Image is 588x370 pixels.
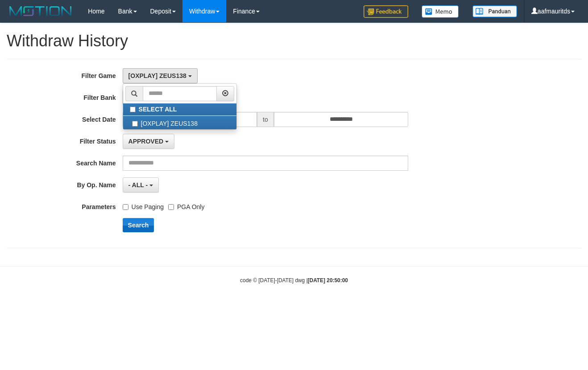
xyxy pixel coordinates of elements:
input: SELECT ALL [130,107,136,112]
img: panduan.png [472,5,517,17]
input: Use Paging [123,204,128,210]
img: Feedback.jpg [364,5,408,18]
img: Button%20Memo.svg [422,5,459,18]
label: PGA Only [168,199,204,211]
button: Search [123,218,154,232]
span: to [257,112,274,127]
img: MOTION_logo.png [7,4,75,18]
span: APPROVED [128,138,164,145]
span: [OXPLAY] ZEUS138 [128,72,186,79]
button: APPROVED [123,134,174,149]
input: PGA Only [168,204,174,210]
label: SELECT ALL [123,103,236,115]
strong: [DATE] 20:50:00 [308,277,348,284]
label: Use Paging [123,199,164,211]
h1: Withdraw History [7,32,581,50]
label: [OXPLAY] ZEUS138 [123,116,236,129]
span: - ALL - [128,181,148,189]
button: - ALL - [123,177,159,193]
button: [OXPLAY] ZEUS138 [123,68,198,83]
input: [OXPLAY] ZEUS138 [132,121,138,127]
small: code © [DATE]-[DATE] dwg | [240,277,348,284]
